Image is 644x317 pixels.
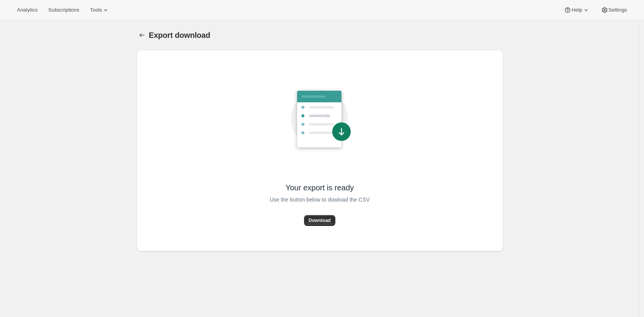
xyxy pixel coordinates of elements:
[559,5,594,15] button: Help
[17,7,37,13] span: Analytics
[85,5,114,15] button: Tools
[304,215,335,226] button: Download
[609,7,627,13] span: Settings
[44,5,84,15] button: Subscriptions
[90,7,102,13] span: Tools
[571,7,582,13] span: Help
[149,31,210,39] span: Export download
[270,195,370,204] span: Use the button below to dowload the CSV
[286,183,354,193] span: Your export is ready
[48,7,79,13] span: Subscriptions
[137,30,147,41] button: Export download
[596,5,632,15] button: Settings
[12,5,42,15] button: Analytics
[309,217,331,224] span: Download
